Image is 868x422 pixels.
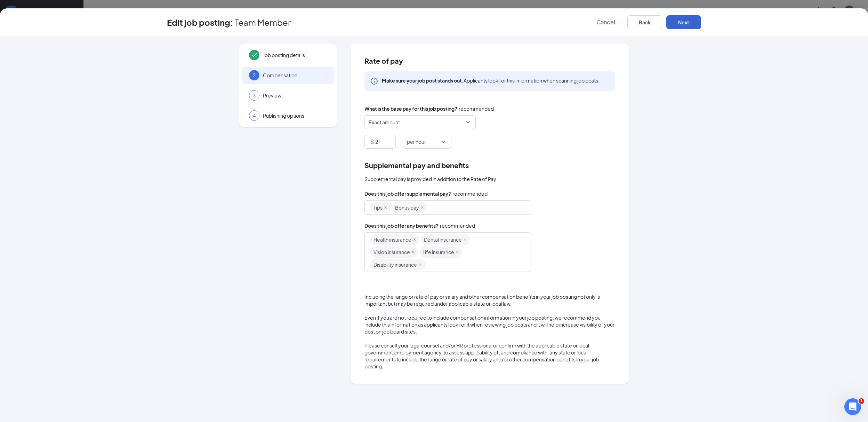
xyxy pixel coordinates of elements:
span: close [420,206,424,209]
span: Publishing options [263,112,327,119]
svg: Info [370,77,378,85]
span: per hour [407,135,426,148]
iframe: Intercom live chat [844,398,861,415]
button: Back [627,15,662,29]
span: What is the base pay for this job posting? [364,105,457,112]
button: Next [666,15,701,29]
span: Team Member [235,19,291,26]
span: · recommended [439,222,475,229]
div: Applicants look for this information when scanning job posts. [382,77,600,84]
span: close [411,250,415,254]
span: Vision insurance [373,247,410,257]
span: Supplemental pay and benefits [364,160,469,171]
span: close [418,263,422,266]
span: Life insurance [423,247,454,257]
span: close [456,250,459,254]
span: Cancel [596,19,615,26]
span: 3 [253,92,256,99]
svg: Checkmark [250,51,258,59]
span: Supplemental pay is provided in addition to the Rate of Pay [364,175,496,183]
span: Preview [263,92,327,99]
span: 4 [253,112,256,119]
h3: Edit job posting: [167,16,233,28]
b: Make sure your job post stands out. [382,77,464,84]
span: close [463,238,467,241]
span: Bonus pay [395,202,419,213]
span: Dental insurance [424,234,462,245]
span: Disability insurance [373,259,417,270]
span: · recommended [451,190,488,197]
button: Cancel [588,15,623,29]
span: Tips [373,202,383,213]
span: Job posting details [263,52,327,58]
div: Including the range or rate of pay or salary and other compensation benefits in your job posting ... [364,293,615,370]
span: Does this job offer any benefits? [364,222,439,229]
span: close [413,238,416,241]
span: Rate of pay [364,57,615,64]
span: 1 [859,398,864,404]
span: Does this job offer supplemental pay? [364,190,451,197]
span: Health insurance [373,234,411,245]
span: · recommended [457,105,494,112]
span: Compensation [263,72,327,79]
span: 2 [253,72,256,79]
span: close [384,206,387,209]
span: Exact amount [369,116,400,129]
